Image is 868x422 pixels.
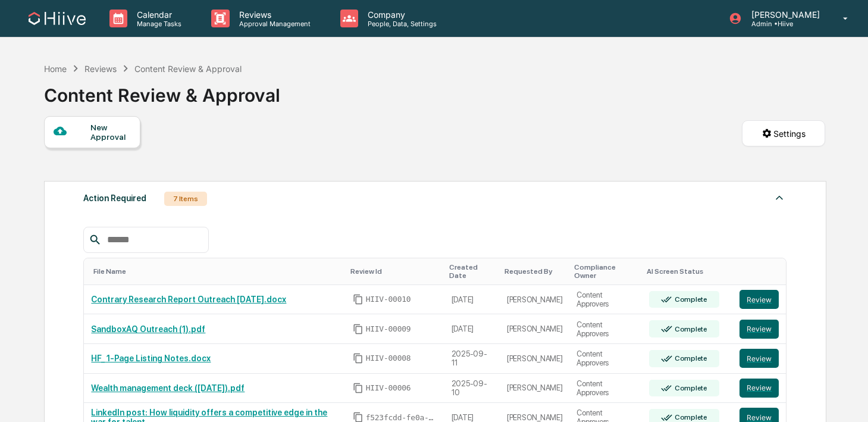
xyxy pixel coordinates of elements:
div: Complete [672,295,707,304]
span: HIIV-00008 [366,354,411,363]
td: [PERSON_NAME] [500,314,570,344]
button: Review [739,320,779,339]
p: Approval Management [230,20,317,28]
td: Content Approvers [569,314,642,344]
div: New Approval [90,123,130,142]
td: Content Approvers [569,344,642,374]
td: [DATE] [444,285,500,315]
td: [DATE] [444,314,500,344]
button: Review [739,349,779,368]
a: HF_ 1-Page Listing Notes.docx [91,354,211,363]
div: Toggle SortBy [742,267,781,276]
p: People, Data, Settings [358,20,443,28]
button: Review [739,379,779,398]
span: HIIV-00009 [366,324,411,334]
a: SandboxAQ Outreach (1).pdf [91,324,205,334]
span: Copy Id [353,324,364,335]
span: HIIV-00006 [366,383,411,393]
button: Settings [742,120,825,146]
div: Content Review & Approval [44,75,280,106]
td: [PERSON_NAME] [500,374,570,404]
iframe: Open customer support [830,383,862,415]
img: caret [772,190,786,205]
div: Complete [672,354,707,362]
div: 7 Items [164,192,207,206]
td: Content Approvers [569,374,642,404]
img: logo [29,12,86,25]
a: Contrary Research Report Outreach [DATE].docx [91,295,286,304]
span: Copy Id [353,353,364,364]
div: Toggle SortBy [93,267,340,276]
td: 2025-09-10 [444,374,500,404]
p: [PERSON_NAME] [742,10,826,20]
p: Admin • Hiive [742,20,826,28]
div: Toggle SortBy [350,267,440,276]
span: HIIV-00010 [366,295,411,304]
button: Review [739,290,779,309]
p: Company [358,10,443,20]
td: 2025-09-11 [444,344,500,374]
div: Complete [672,325,707,333]
div: Toggle SortBy [647,267,728,276]
div: Complete [672,413,707,421]
p: Manage Tasks [127,20,187,28]
div: Content Review & Approval [134,64,242,74]
div: Action Required [83,190,146,206]
span: Copy Id [353,294,364,305]
div: Toggle SortBy [449,263,495,280]
span: Copy Id [353,383,364,393]
div: Home [44,64,67,74]
p: Reviews [230,10,317,20]
div: Toggle SortBy [504,267,565,276]
td: Content Approvers [569,285,642,315]
div: Toggle SortBy [574,263,637,280]
p: Calendar [127,10,187,20]
a: Wealth management deck ([DATE]).pdf [91,383,245,393]
div: Complete [672,384,707,392]
div: Reviews [84,64,117,74]
td: [PERSON_NAME] [500,285,570,315]
td: [PERSON_NAME] [500,344,570,374]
